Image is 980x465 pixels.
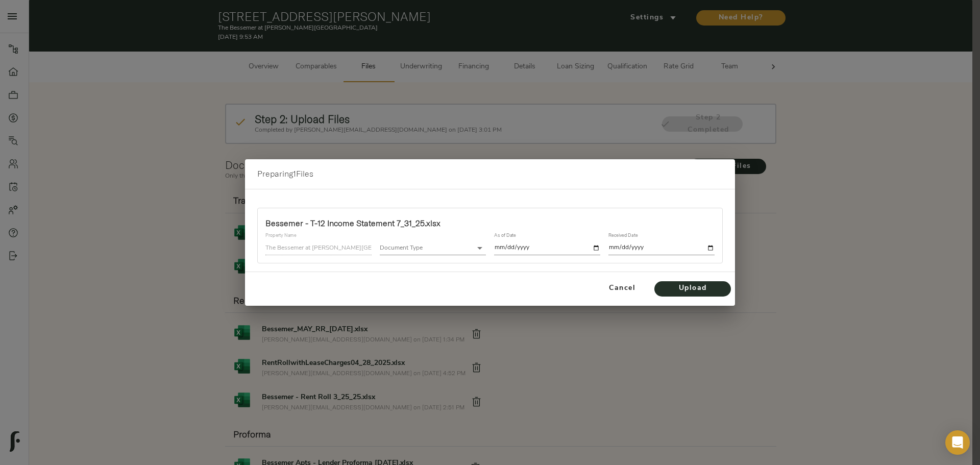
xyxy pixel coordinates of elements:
[665,282,721,295] span: Upload
[265,218,440,228] strong: Bessemer - T-12 Income Statement 7_31_25.xlsx
[598,282,646,295] span: Cancel
[945,430,970,455] div: Open Intercom Messenger
[608,234,638,238] label: Received Date
[494,234,516,238] label: As of Date
[654,281,731,297] button: Upload
[594,276,650,302] button: Cancel
[265,234,296,238] label: Property Name
[257,167,723,181] h2: Preparing 1 Files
